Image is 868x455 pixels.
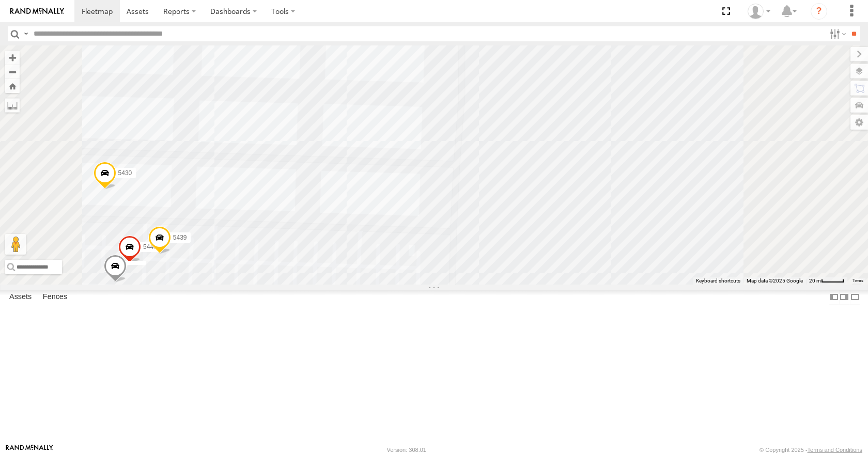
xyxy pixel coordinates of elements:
label: Measure [5,98,20,113]
div: © Copyright 2025 - [760,447,862,453]
button: Map Scale: 20 m per 41 pixels [806,277,847,285]
div: Version: 308.01 [387,447,426,453]
span: 5430 [118,170,132,177]
span: 20 m [809,278,821,284]
label: Search Query [22,26,30,41]
div: Todd Sigmon [744,4,774,19]
label: Hide Summary Table [850,290,860,305]
button: Keyboard shortcuts [696,277,740,285]
label: Dock Summary Table to the Right [839,290,849,305]
a: Visit our Website [6,445,53,455]
button: Zoom Home [5,79,20,93]
button: Zoom in [5,51,20,65]
a: Terms and Conditions [808,447,862,453]
label: Search Filter Options [826,26,848,41]
button: Zoom out [5,65,20,79]
span: 5439 [173,234,187,241]
label: Fences [38,290,72,305]
span: Map data ©2025 Google [747,278,803,284]
i: ? [811,3,827,20]
label: Assets [4,290,37,305]
button: Drag Pegman onto the map to open Street View [5,234,26,255]
span: 5440 [143,243,157,250]
img: rand-logo.svg [10,8,64,15]
label: Dock Summary Table to the Left [829,290,839,305]
a: Terms (opens in new tab) [853,278,863,283]
label: Map Settings [850,115,868,130]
